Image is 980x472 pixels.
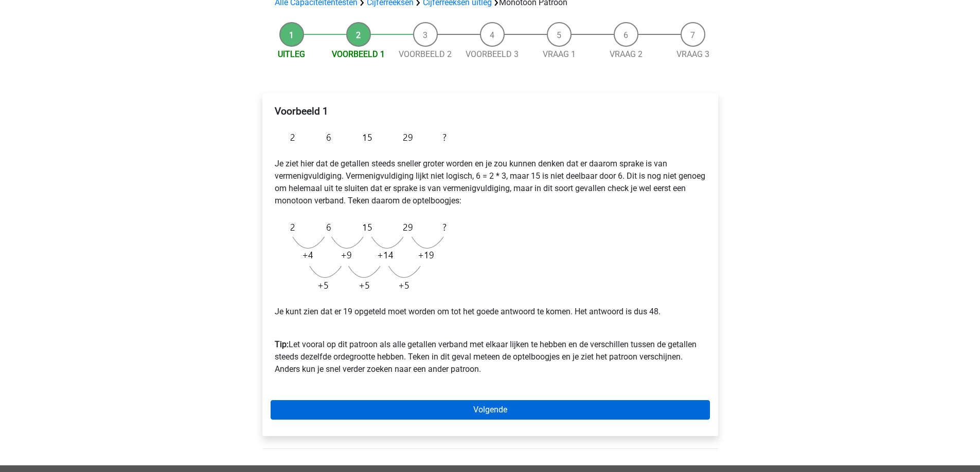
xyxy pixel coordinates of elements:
a: Uitleg [278,49,305,59]
img: Figure sequences Example 3 explanation.png [275,215,452,297]
p: Je ziet hier dat de getallen steeds sneller groter worden en je zou kunnen denken dat er daarom s... [275,158,706,207]
a: Vraag 1 [543,49,576,59]
img: Figure sequences Example 3.png [275,125,452,149]
a: Vraag 2 [610,49,643,59]
a: Voorbeeld 2 [399,49,452,59]
b: Tip: [275,339,289,349]
p: Je kunt zien dat er 19 opgeteld moet worden om tot het goede antwoord te komen. Het antwoord is d... [275,306,706,318]
a: Voorbeeld 1 [332,49,385,59]
b: Voorbeeld 1 [275,105,328,117]
a: Volgende [271,400,710,420]
a: Voorbeeld 3 [466,49,519,59]
a: Vraag 3 [676,49,709,59]
p: Let vooral op dit patroon als alle getallen verband met elkaar lijken te hebben en de verschillen... [275,326,706,375]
